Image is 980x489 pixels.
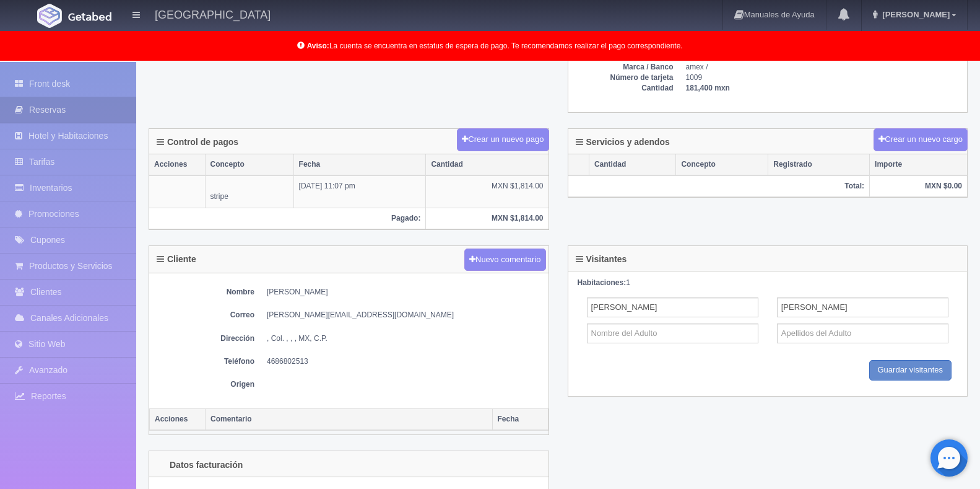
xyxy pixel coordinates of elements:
[576,255,627,264] h4: Visitantes
[157,138,238,147] h4: Control de pagos
[155,6,271,22] h4: [GEOGRAPHIC_DATA]
[155,287,254,297] dt: Nombre
[293,175,426,208] td: [DATE] 11:07 pm
[869,360,952,381] input: Guardar visitantes
[777,297,948,317] input: Apellidos del Adulto
[874,128,968,151] button: Crear un nuevo cargo
[589,154,676,175] th: Cantidad
[879,10,950,19] span: [PERSON_NAME]
[267,356,542,367] dd: 4686802513
[575,83,674,94] dt: Cantidad
[149,208,426,229] th: Pagado:
[870,154,967,175] th: Importe
[576,138,670,147] h4: Servicios y adendos
[206,409,493,431] th: Comentario
[587,324,758,343] input: Nombre del Adulto
[676,154,768,175] th: Concepto
[150,409,206,431] th: Acciones
[457,128,549,151] button: Crear un nuevo pago
[426,208,549,229] th: MXN $1,814.00
[426,154,549,175] th: Cantidad
[267,310,542,320] dd: [PERSON_NAME][EMAIL_ADDRESS][DOMAIN_NAME]
[870,175,967,197] th: MXN $0.00
[149,154,205,175] th: Acciones
[587,297,758,317] input: Nombre del Adulto
[575,73,674,83] dt: Número de tarjeta
[155,356,254,367] dt: Teléfono
[464,249,546,271] button: Nuevo comentario
[426,175,549,208] td: MXN $1,814.00
[578,278,627,287] strong: Habitaciones:
[157,460,243,470] h4: Datos facturación
[777,324,948,343] input: Apellidos del Adulto
[307,42,329,50] b: Aviso:
[568,175,870,197] th: Total:
[68,12,111,21] img: Getabed
[293,154,426,175] th: Fecha
[155,310,254,320] dt: Correo
[768,154,870,175] th: Registrado
[492,409,548,431] th: Fecha
[267,333,542,344] dd: , Col. , , , MX, C.P.
[155,333,254,344] dt: Dirección
[157,255,196,264] h4: Cliente
[155,379,254,390] dt: Origen
[37,4,62,28] img: Getabed
[578,278,958,288] div: 1
[686,62,961,73] dd: amex /
[686,84,730,92] b: 181,400 mxn
[575,62,674,73] dt: Marca / Banco
[205,154,293,175] th: Concepto
[205,175,293,208] td: stripe
[686,73,961,83] dd: 1009
[267,287,542,297] dd: [PERSON_NAME]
